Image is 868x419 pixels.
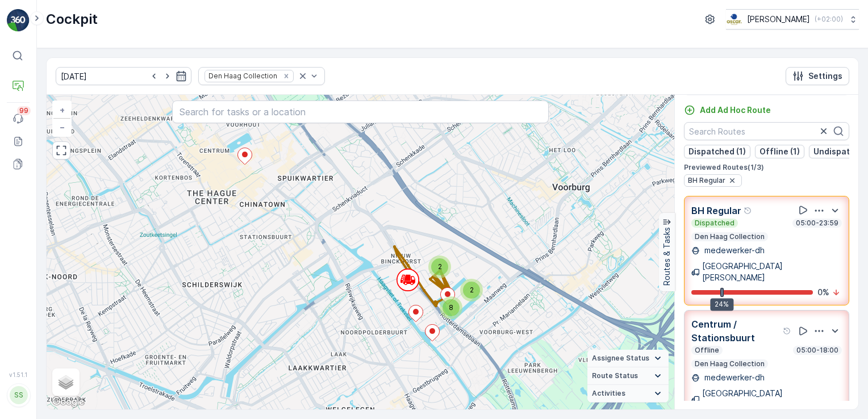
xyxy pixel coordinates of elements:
p: 05:00-18:00 [795,346,840,355]
span: BH Regular [688,176,725,185]
summary: Route Status [587,367,669,385]
p: medewerker-dh [702,245,765,256]
p: ( +02:00 ) [815,15,843,24]
p: Previewed Routes ( 1 / 3 ) [684,163,849,172]
p: Dispatched (1) [688,146,746,157]
img: Google [49,395,87,409]
p: Dispatched [694,219,736,228]
a: 99 [7,107,30,130]
button: Offline (1) [755,145,804,158]
button: Settings [786,67,849,85]
img: basis-logo_rgb2x.png [726,13,742,26]
span: v 1.51.1 [7,371,30,378]
input: Search Routes [684,122,849,140]
p: BH Regular [691,204,741,217]
div: SS [10,386,28,404]
span: 8 [449,303,453,312]
a: Zoom Out [53,119,70,136]
div: Help Tooltip Icon [744,206,753,215]
div: Help Tooltip Icon [783,326,792,336]
p: Offline (1) [759,146,800,157]
p: Routes & Tasks [661,228,673,286]
span: + [60,105,65,115]
p: Offline [694,346,720,355]
summary: Assignee Status [587,350,669,367]
p: Den Haag Collection [694,232,766,241]
a: Add Ad Hoc Route [684,104,771,116]
p: [GEOGRAPHIC_DATA][PERSON_NAME] [702,388,842,410]
input: dd/mm/yyyy [56,67,191,85]
div: 2 [428,255,451,278]
p: Cockpit [46,10,98,28]
button: SS [7,380,30,410]
p: 05:00-23:59 [795,219,840,228]
span: 2 [470,286,474,294]
div: 2 [460,279,483,301]
button: Dispatched (1) [684,145,750,158]
p: Den Haag Collection [694,359,766,368]
input: Search for tasks or a location [172,100,549,123]
summary: Activities [587,385,669,403]
div: Den Haag Collection [205,70,279,81]
p: [GEOGRAPHIC_DATA][PERSON_NAME] [702,261,842,283]
a: Layers [53,370,78,395]
p: medewerker-dh [702,372,765,383]
div: Remove Den Haag Collection [280,72,293,81]
p: Add Ad Hoc Route [700,104,771,116]
span: Route Status [592,371,638,380]
div: 8 [440,296,462,319]
a: Open this area in Google Maps (opens a new window) [49,395,87,409]
p: Settings [808,70,842,82]
span: 2 [438,262,442,271]
span: − [60,122,65,132]
img: logo [7,9,30,32]
span: Assignee Status [592,354,649,363]
div: 24% [710,298,733,311]
p: Centrum / Stationsbuurt [691,317,781,345]
a: Zoom In [53,102,70,119]
span: Activities [592,389,625,398]
p: 0 % [817,287,829,298]
button: [PERSON_NAME](+02:00) [726,9,859,30]
p: [PERSON_NAME] [747,14,810,25]
p: 99 [19,106,28,115]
